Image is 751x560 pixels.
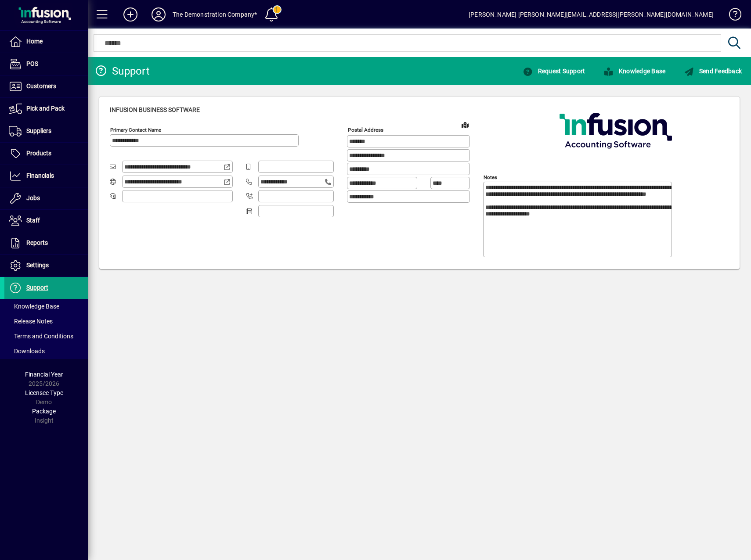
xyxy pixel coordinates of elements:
a: Customers [4,75,88,97]
a: Products [4,143,88,165]
span: Settings [26,262,49,269]
a: Suppliers [4,120,88,142]
mat-label: Notes [484,174,497,180]
button: Knowledge Base [601,63,668,79]
a: View on map [458,118,472,132]
a: Release Notes [4,314,88,329]
span: Customers [26,83,56,90]
span: Reports [26,239,48,246]
a: Settings [4,255,88,276]
div: [PERSON_NAME] [PERSON_NAME][EMAIL_ADDRESS][PERSON_NAME][DOMAIN_NAME] [469,7,714,22]
a: Home [4,31,88,53]
span: Terms and Conditions [9,333,73,340]
span: Infusion Business Software [110,106,200,113]
span: Suppliers [26,127,51,134]
span: Send Feedback [684,68,742,75]
a: POS [4,53,88,75]
a: Pick and Pack [4,98,88,120]
div: The Demonstration Company* [173,7,257,22]
a: Terms and Conditions [4,329,88,344]
span: Release Notes [9,318,53,325]
span: Downloads [9,348,45,355]
span: Support [26,284,48,291]
div: Support [94,64,150,78]
span: Knowledge Base [9,303,59,310]
button: Add [116,7,144,22]
a: Downloads [4,344,88,359]
span: Products [26,150,51,157]
a: Financials [4,165,88,187]
a: Knowledge Base [594,63,675,79]
a: Reports [4,232,88,254]
button: Profile [144,7,173,22]
span: Financial Year [25,371,63,378]
a: Jobs [4,187,88,209]
span: Package [32,408,56,415]
span: POS [26,60,38,67]
button: Send Feedback [682,63,744,79]
span: Home [26,38,43,45]
span: Licensee Type [25,389,63,396]
span: Financials [26,172,54,179]
a: Knowledge Base [4,299,88,314]
mat-label: Primary Contact Name [110,127,161,133]
a: Knowledge Base [722,2,740,30]
a: Staff [4,210,88,232]
button: Request Support [520,63,587,79]
span: Request Support [523,68,585,75]
span: Knowledge Base [603,68,665,75]
span: Jobs [26,194,40,201]
span: Staff [26,217,40,224]
span: Pick and Pack [26,105,65,112]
